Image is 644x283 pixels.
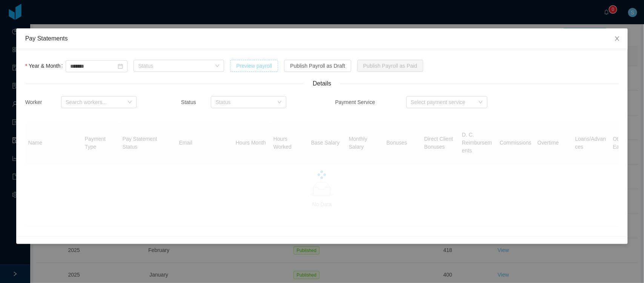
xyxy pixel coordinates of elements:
div: Search workers... [66,98,124,106]
i: icon: down [128,100,132,105]
i: icon: close [614,36,620,42]
div: Pay Statements [25,34,619,43]
label: Year & Month [25,63,66,69]
div: Worker [25,98,61,106]
i: icon: down [215,64,220,69]
i: icon: calendar [118,64,123,69]
button: Publish Payroll as Draft [284,60,351,72]
div: Status [215,98,274,106]
i: icon: down [478,100,483,105]
div: Payment Service [335,98,416,106]
button: Preview payroll [230,60,278,72]
button: Close [607,28,628,50]
i: icon: down [277,100,282,105]
span: Details [304,79,340,88]
div: Status [181,98,217,106]
div: Status [138,62,211,70]
div: Select payment service [411,98,475,106]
